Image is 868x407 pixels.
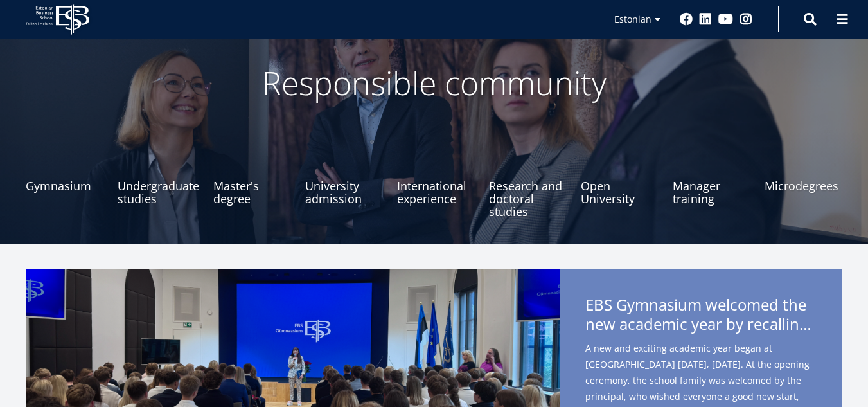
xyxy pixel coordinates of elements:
[118,178,199,206] font: Undergraduate studies
[118,154,199,218] a: Undergraduate studies
[585,294,806,315] font: EBS Gymnasium welcomed the
[213,154,291,218] a: Master's degree
[305,154,383,218] a: University admission
[262,61,607,105] font: Responsible community
[397,178,466,206] font: International experience
[581,178,635,206] font: Open University
[397,154,475,218] a: International experience
[765,154,842,218] a: Microdegrees
[26,178,91,194] font: Gymnasium
[673,154,750,218] a: Manager training
[581,154,659,218] a: Open University
[489,178,562,219] font: Research and doctoral studies
[26,154,103,218] a: Gymnasium
[765,178,838,194] font: Microdegrees
[489,154,567,218] a: Research and doctoral studies
[305,178,362,206] font: University admission
[213,178,259,206] font: Master's degree
[673,178,720,206] font: Manager training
